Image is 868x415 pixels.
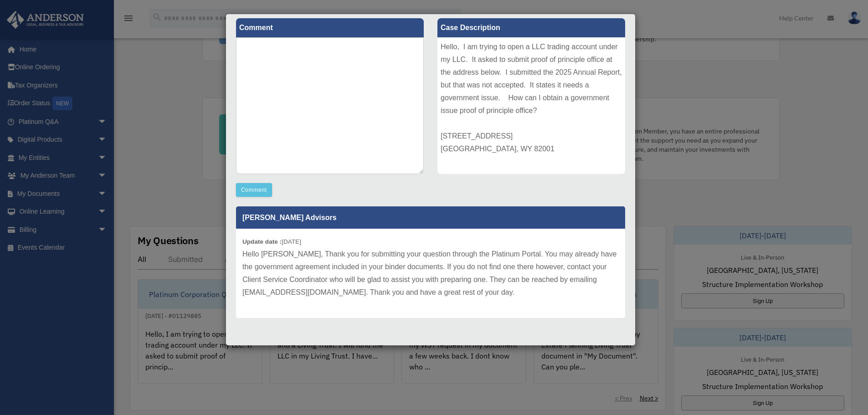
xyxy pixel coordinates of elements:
label: Case Description [437,18,625,37]
p: Hello [PERSON_NAME], Thank you for submitting your question through the Platinum Portal. You may ... [242,248,619,299]
b: Update date : [242,238,282,245]
label: Comment [236,18,424,37]
div: Hello, I am trying to open a LLC trading account under my LLC. It asked to submit proof of princi... [437,37,625,174]
button: Comment [236,183,272,197]
p: [PERSON_NAME] Advisors [236,206,625,229]
small: [DATE] [242,238,301,245]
